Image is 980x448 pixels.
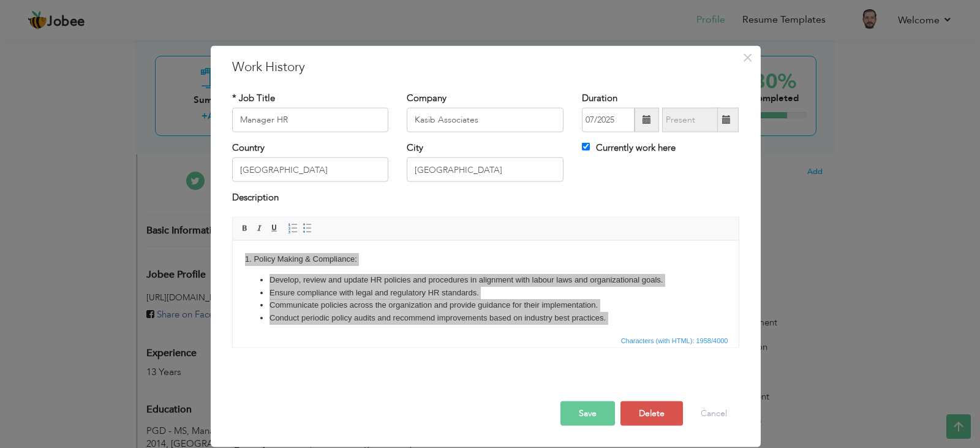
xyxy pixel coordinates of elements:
[301,221,314,235] a: Insert/Remove Bulleted List
[253,221,266,235] a: Italic
[582,143,590,151] input: Currently work here
[37,33,469,46] li: Develop, review and update HR policies and procedures in alignment with labour laws and organizat...
[582,108,635,132] input: From
[582,91,617,104] label: Duration
[268,221,281,235] a: Underline
[286,221,300,235] a: Insert/Remove Numbered List
[12,12,494,403] body: 1. Policy Making & Compliance: 2. Recruitment & Selection: 3. Training & Development: 4. HRIS / E...
[407,91,447,104] label: Company
[233,240,739,332] iframe: Rich Text Editor, workEditor
[238,221,252,235] a: Bold
[582,142,676,154] label: Currently work here
[619,335,731,346] span: Characters (with HTML): 1958/4000
[407,142,423,154] label: City
[662,108,718,132] input: Present
[37,71,469,84] li: Conduct periodic policy audits and recommend improvements based on industry best practices.
[232,58,739,76] h3: Work History
[37,46,469,59] li: Ensure compliance with legal and regulatory HR standards.
[742,46,753,68] span: ×
[620,401,683,425] button: Delete
[560,401,615,425] button: Save
[619,335,732,346] div: Statistics
[738,47,758,67] button: Close
[232,91,275,104] label: * Job Title
[232,142,265,154] label: Country
[232,191,279,204] label: Description
[37,58,469,71] li: Communicate policies across the organization and provide guidance for their implementation.
[688,401,739,425] button: Cancel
